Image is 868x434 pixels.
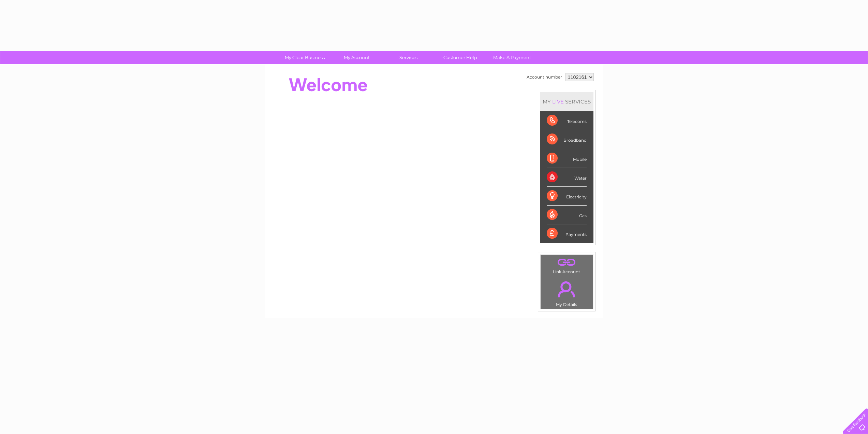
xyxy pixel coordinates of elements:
a: . [542,256,591,268]
td: Link Account [540,254,593,276]
a: My Clear Business [277,51,333,64]
div: MY SERVICES [540,92,593,111]
div: Electricity [547,187,587,206]
a: My Account [328,51,385,64]
div: LIVE [551,98,565,105]
a: . [542,277,591,301]
div: Broadband [547,130,587,149]
div: Mobile [547,149,587,168]
div: Payments [547,224,587,243]
a: Services [380,51,437,64]
td: Account number [525,71,564,83]
div: Telecoms [547,111,587,130]
a: Customer Help [432,51,488,64]
div: Water [547,168,587,187]
div: Gas [547,206,587,224]
a: Make A Payment [484,51,540,64]
td: My Details [540,276,593,309]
